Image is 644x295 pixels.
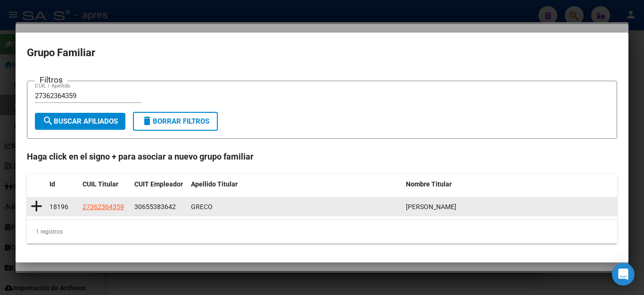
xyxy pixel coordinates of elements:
datatable-header-cell: Id [46,174,79,194]
span: 18196 [50,203,68,211]
h3: Filtros [35,74,67,86]
datatable-header-cell: CUIT Empleador [131,174,187,194]
span: 27362364359 [83,203,124,211]
span: Borrar Filtros [141,117,209,126]
mat-icon: delete [141,115,153,126]
span: Id [50,180,55,188]
div: Open Intercom Messenger [612,263,635,286]
span: SABRINA DENISE [406,203,456,211]
button: Borrar Filtros [133,112,218,131]
datatable-header-cell: Apellido Titular [187,174,402,194]
span: CUIL Titular [83,180,118,188]
div: 1 registros [27,220,617,244]
datatable-header-cell: CUIL Titular [79,174,131,194]
span: 30655383642 [134,203,176,211]
span: GRECO [191,203,213,211]
span: Buscar Afiliados [42,117,118,126]
datatable-header-cell: Nombre Titular [402,174,617,194]
span: Apellido Titular [191,180,238,188]
button: Buscar Afiliados [35,113,125,130]
span: CUIT Empleador [134,180,183,188]
h2: Grupo Familiar [27,44,617,62]
span: Nombre Titular [406,180,452,188]
h4: Haga click en el signo + para asociar a nuevo grupo familiar [27,150,617,163]
mat-icon: search [42,115,54,126]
